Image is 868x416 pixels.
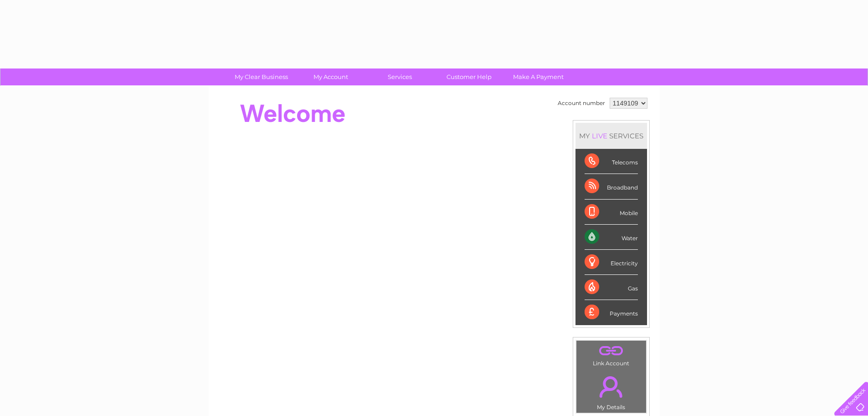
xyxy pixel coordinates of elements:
[575,123,647,149] div: MY SERVICES
[431,68,507,85] a: Customer Help
[224,68,299,85] a: My Clear Business
[576,340,647,369] td: Link Account
[555,95,607,111] td: Account number
[585,250,638,275] div: Electricity
[585,200,638,225] div: Mobile
[585,225,638,250] div: Water
[501,68,576,85] a: Make A Payment
[362,68,437,85] a: Services
[293,68,368,85] a: My Account
[590,132,609,140] div: LIVE
[576,369,647,413] td: My Details
[585,300,638,325] div: Payments
[585,174,638,199] div: Broadband
[579,343,644,359] a: .
[579,371,644,403] a: .
[585,149,638,174] div: Telecoms
[585,275,638,300] div: Gas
